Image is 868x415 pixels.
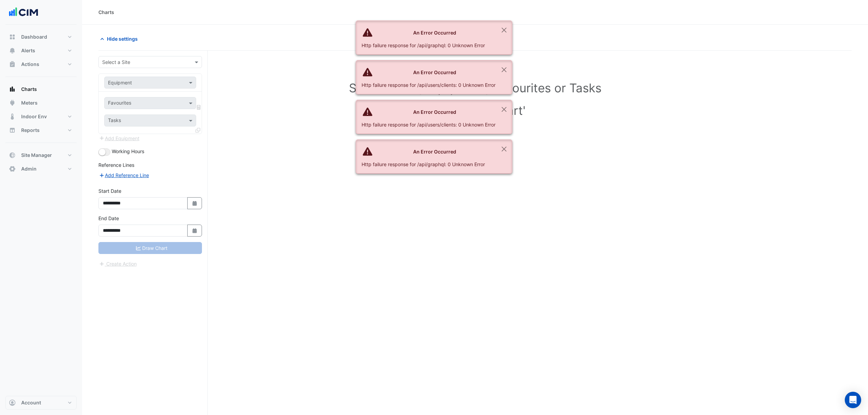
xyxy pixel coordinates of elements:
button: Close [496,21,512,39]
app-icon: Site Manager [9,152,16,159]
div: Http failure response for /api/graphql: 0 Unknown Error [362,161,496,168]
span: Site Manager [21,152,52,159]
span: Indoor Env [21,113,47,120]
button: Close [496,61,512,79]
button: Site Manager [5,148,77,162]
span: Working Hours [112,148,144,154]
button: Indoor Env [5,110,77,123]
strong: An Error Occurred [413,109,456,115]
button: Account [5,396,77,410]
button: Admin [5,162,77,176]
app-icon: Actions [9,61,16,68]
fa-icon: Select Date [192,200,198,206]
div: Tasks [107,117,121,125]
button: Add Reference Line [98,171,149,179]
span: Clone Favourites and Tasks from this Equipment to other Equipment [195,127,200,133]
span: Charts [21,86,37,93]
span: Account [21,399,41,406]
span: Reports [21,127,40,134]
app-escalated-ticket-create-button: Please correct errors first [98,260,137,266]
label: End Date [98,215,119,222]
span: Dashboard [21,34,47,40]
strong: An Error Occurred [413,69,456,75]
div: Open Intercom Messenger [845,392,861,408]
img: Company Logo [8,5,39,19]
span: Hide settings [107,35,138,42]
button: Hide settings [98,33,142,45]
button: Close [496,140,512,158]
span: Choose Function [196,104,202,110]
span: Admin [21,165,37,172]
label: Start Date [98,187,121,195]
div: Http failure response for /api/graphql: 0 Unknown Error [362,42,496,49]
div: Http failure response for /api/users/clients: 0 Unknown Error [362,121,496,128]
span: Alerts [21,47,35,54]
button: Meters [5,96,77,110]
button: Actions [5,57,77,71]
button: Alerts [5,44,77,57]
button: Reports [5,123,77,137]
fa-icon: Select Date [192,228,198,233]
app-icon: Reports [9,127,16,134]
button: Close [496,100,512,119]
app-icon: Indoor Env [9,113,16,120]
app-icon: Alerts [9,47,16,54]
label: Reference Lines [98,161,134,169]
button: Dashboard [5,30,77,44]
app-icon: Charts [9,86,16,93]
app-icon: Meters [9,99,16,106]
span: Meters [21,99,38,106]
div: Favourites [107,99,131,108]
strong: An Error Occurred [413,149,456,155]
strong: An Error Occurred [413,30,456,36]
app-icon: Admin [9,165,16,172]
button: Charts [5,82,77,96]
div: Http failure response for /api/users/clients: 0 Unknown Error [362,81,496,89]
app-icon: Dashboard [9,34,16,40]
div: Charts [98,9,114,16]
span: Actions [21,61,39,68]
